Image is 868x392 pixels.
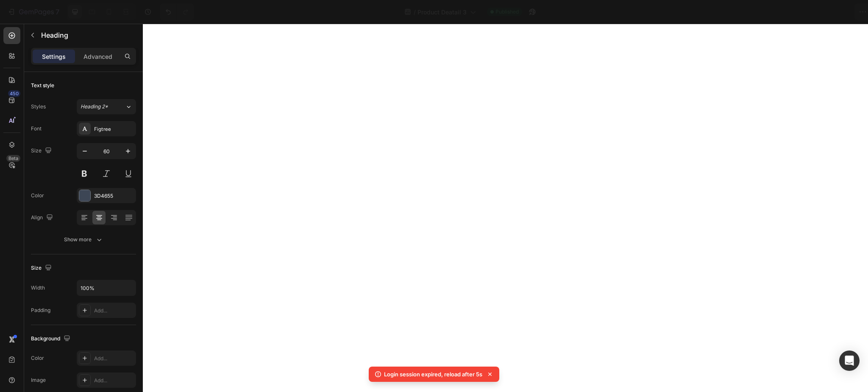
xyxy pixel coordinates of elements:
[94,355,134,362] div: Add...
[8,90,20,97] div: 450
[31,212,55,224] div: Align
[94,125,134,133] div: Figtree
[41,30,133,40] p: Heading
[812,3,847,20] button: Publish
[83,52,112,61] p: Advanced
[31,103,46,110] div: Styles
[56,7,59,17] p: 7
[94,307,134,315] div: Add...
[31,145,53,157] div: Size
[81,103,108,110] span: Heading 2*
[31,376,46,384] div: Image
[31,232,136,247] button: Show more
[31,354,44,362] div: Color
[77,99,136,114] button: Heading 2*
[414,8,416,17] span: /
[839,351,860,371] div: Open Intercom Messenger
[417,8,467,17] span: Product Deatail 3
[31,125,42,133] div: Font
[495,8,519,16] span: Published
[31,306,50,314] div: Padding
[384,370,482,378] p: Login session expired, reload after 5s
[94,377,134,384] div: Add...
[6,155,20,162] div: Beta
[143,24,868,392] iframe: Design area
[31,333,72,345] div: Background
[42,52,66,61] p: Settings
[787,8,801,16] span: Save
[819,8,840,17] div: Publish
[31,82,54,89] div: Text style
[31,262,53,274] div: Size
[64,235,103,244] div: Show more
[780,3,808,20] button: Save
[3,3,63,20] button: 7
[160,3,194,20] div: Undo/Redo
[31,284,45,292] div: Width
[94,192,134,200] div: 3D4655
[31,192,44,199] div: Color
[77,280,136,295] input: Auto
